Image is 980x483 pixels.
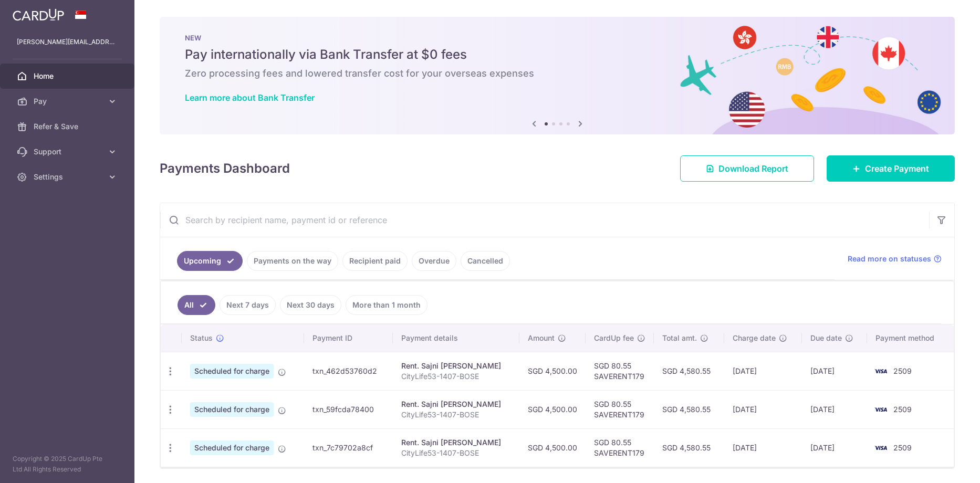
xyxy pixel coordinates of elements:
div: Rent. Sajni [PERSON_NAME] [401,437,511,448]
img: Bank Card [870,442,891,454]
a: Upcoming [177,251,243,271]
td: [DATE] [724,352,802,390]
img: Bank Card [870,403,891,416]
td: SGD 4,580.55 [654,352,725,390]
span: 2509 [893,405,912,414]
span: CardUp fee [594,333,634,343]
td: SGD 4,500.00 [519,352,586,390]
span: Create Payment [865,162,929,175]
span: Scheduled for charge [190,440,274,455]
p: CityLife53-1407-BOSE [401,409,511,420]
span: Amount [528,333,555,343]
span: Total amt. [662,333,697,343]
img: Bank Card [870,365,891,377]
td: [DATE] [802,428,867,467]
td: SGD 80.55 SAVERENT179 [586,390,654,428]
div: Rent. Sajni [PERSON_NAME] [401,399,511,409]
span: Status [190,333,213,343]
span: Support [34,146,103,157]
h4: Payments Dashboard [160,159,290,178]
p: CityLife53-1407-BOSE [401,448,511,458]
td: txn_7c79702a8cf [304,428,392,467]
th: Payment method [867,324,954,352]
a: Next 30 days [280,295,341,315]
span: Scheduled for charge [190,364,274,379]
a: Read more on statuses [848,254,942,264]
h6: Zero processing fees and lowered transfer cost for your overseas expenses [185,67,930,80]
td: SGD 4,500.00 [519,390,586,428]
td: [DATE] [802,352,867,390]
span: Read more on statuses [848,254,931,264]
span: Download Report [718,162,788,175]
td: SGD 4,500.00 [519,428,586,467]
span: Refer & Save [34,121,103,132]
td: SGD 80.55 SAVERENT179 [586,352,654,390]
iframe: Opens a widget where you can find more information [913,451,969,478]
p: NEW [185,34,930,42]
h5: Pay internationally via Bank Transfer at $0 fees [185,46,930,63]
a: Next 7 days [220,295,276,315]
a: Download Report [680,155,814,182]
td: [DATE] [724,428,802,467]
td: [DATE] [724,390,802,428]
img: CardUp [13,8,64,21]
p: [PERSON_NAME][EMAIL_ADDRESS][DOMAIN_NAME] [17,37,118,47]
td: SGD 4,580.55 [654,428,725,467]
a: All [178,295,215,315]
a: Cancelled [461,251,510,271]
th: Payment details [393,324,519,352]
td: [DATE] [802,390,867,428]
a: Overdue [412,251,456,271]
a: Recipient paid [342,251,408,271]
span: Home [34,71,103,81]
a: Create Payment [827,155,955,182]
td: txn_462d53760d2 [304,352,392,390]
img: Bank transfer banner [160,17,955,134]
th: Payment ID [304,324,392,352]
span: Scheduled for charge [190,402,274,417]
td: SGD 80.55 SAVERENT179 [586,428,654,467]
span: 2509 [893,366,912,375]
span: Due date [810,333,842,343]
a: More than 1 month [346,295,428,315]
input: Search by recipient name, payment id or reference [160,203,929,237]
span: Charge date [733,333,776,343]
td: txn_59fcda78400 [304,390,392,428]
div: Rent. Sajni [PERSON_NAME] [401,361,511,371]
td: SGD 4,580.55 [654,390,725,428]
a: Learn more about Bank Transfer [185,92,315,103]
span: Pay [34,96,103,107]
p: CityLife53-1407-BOSE [401,371,511,382]
span: Settings [34,172,103,182]
a: Payments on the way [247,251,338,271]
span: 2509 [893,443,912,452]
